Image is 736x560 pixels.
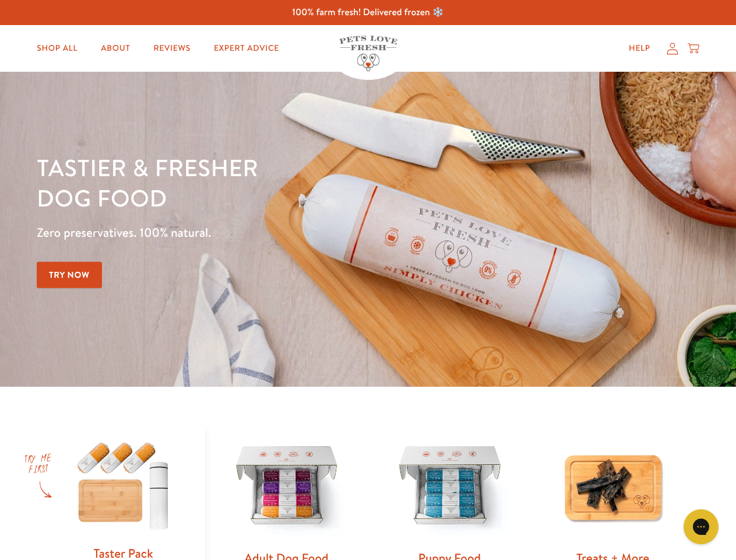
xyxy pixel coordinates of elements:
[339,36,397,71] img: Pets Love Fresh
[37,262,102,288] a: Try Now
[37,222,478,243] p: Zero preservatives. 100% natural.
[144,37,199,60] a: Reviews
[27,37,87,60] a: Shop All
[205,37,288,60] a: Expert Advice
[619,37,660,60] a: Help
[91,37,139,60] a: About
[37,152,478,213] h1: Tastier & fresher dog food
[678,505,724,548] iframe: Gorgias live chat messenger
